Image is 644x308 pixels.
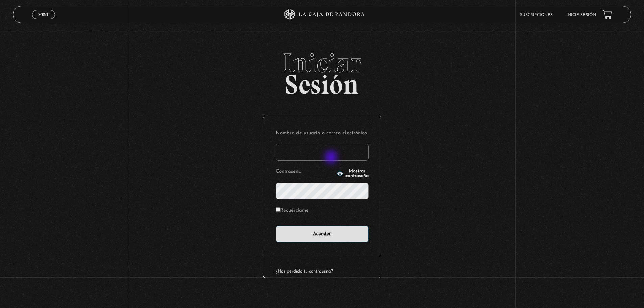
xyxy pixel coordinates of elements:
[13,49,631,76] span: Iniciar
[566,13,596,17] a: Inicie sesión
[603,10,612,19] a: View your shopping cart
[276,128,369,139] label: Nombre de usuario o correo electrónico
[520,13,553,17] a: Suscripciones
[345,169,369,179] span: Mostrar contraseña
[36,18,52,23] span: Cerrar
[13,49,631,93] h2: Sesión
[276,226,369,242] input: Acceder
[276,269,333,274] a: ¿Has perdido tu contraseña?
[276,207,280,212] input: Recuérdame
[337,169,369,179] button: Mostrar contraseña
[38,13,49,17] span: Menu
[276,206,309,216] label: Recuérdame
[276,167,335,177] label: Contraseña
